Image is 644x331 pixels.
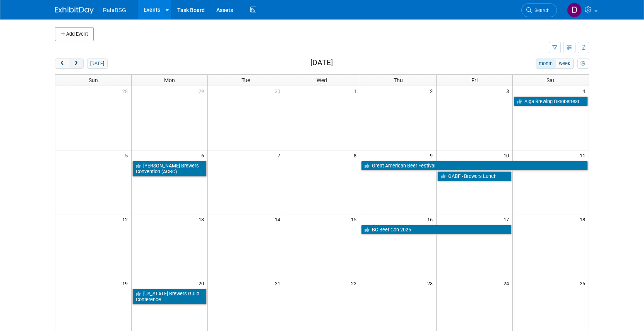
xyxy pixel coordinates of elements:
[274,214,284,224] span: 14
[55,59,69,69] button: prev
[579,214,589,224] span: 18
[132,161,207,177] a: [PERSON_NAME] Brewers Convention (ACBC)
[89,77,98,83] span: Sun
[582,86,589,96] span: 4
[579,278,589,288] span: 25
[429,150,436,160] span: 9
[546,77,555,83] span: Sat
[350,278,360,288] span: 22
[505,86,512,96] span: 3
[532,7,550,13] span: Search
[310,59,333,67] h2: [DATE]
[361,161,588,171] a: Great American Beer Festival
[503,214,512,224] span: 17
[353,150,360,160] span: 8
[503,150,512,160] span: 10
[200,150,207,160] span: 6
[317,77,327,83] span: Wed
[471,77,478,83] span: Fri
[124,150,131,160] span: 5
[69,59,83,69] button: next
[521,3,557,17] a: Search
[426,214,436,224] span: 16
[429,86,436,96] span: 2
[277,150,284,160] span: 7
[577,59,589,69] button: myCustomButton
[122,214,131,224] span: 12
[198,278,207,288] span: 20
[579,150,589,160] span: 11
[164,77,175,83] span: Mon
[122,86,131,96] span: 28
[567,3,582,17] img: Dan Kearney
[426,278,436,288] span: 23
[361,225,512,235] a: BC Beer Con 2025
[241,77,250,83] span: Tue
[536,59,556,69] button: month
[503,278,512,288] span: 24
[274,86,284,96] span: 30
[87,59,108,69] button: [DATE]
[103,7,126,13] span: RahrBSG
[437,171,512,181] a: GABF - Brewers Lunch
[122,278,131,288] span: 19
[274,278,284,288] span: 21
[350,214,360,224] span: 15
[353,86,360,96] span: 1
[55,7,94,14] img: ExhibitDay
[198,214,207,224] span: 13
[55,27,94,41] button: Add Event
[198,86,207,96] span: 29
[132,289,207,305] a: [US_STATE] Brewers Guild Conference
[581,61,586,66] i: Personalize Calendar
[556,59,574,69] button: week
[394,77,403,83] span: Thu
[514,97,588,107] a: Alga Brewing Oktoberfest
